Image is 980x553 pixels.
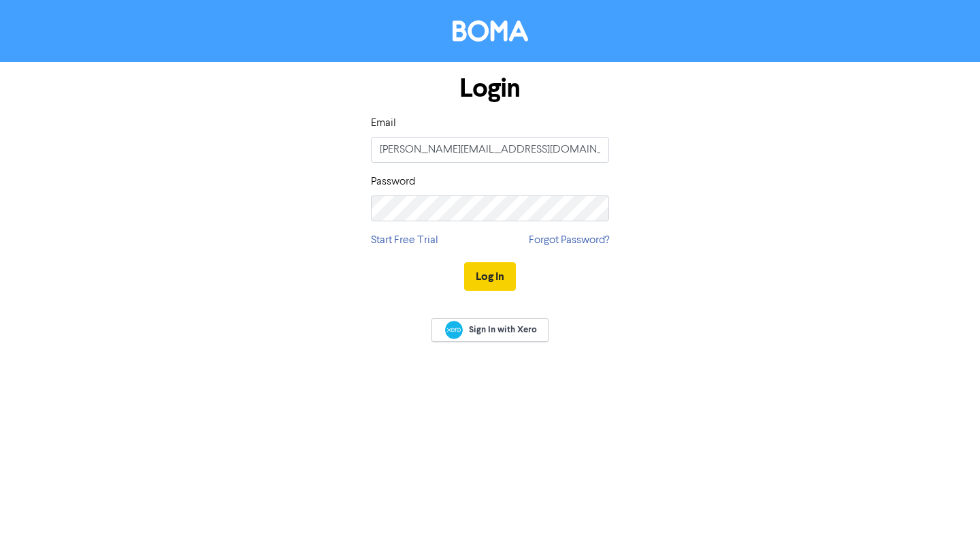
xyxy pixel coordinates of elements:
label: Password [371,174,415,190]
a: Forgot Password? [529,232,609,249]
label: Email [371,115,396,131]
img: BOMA Logo [453,20,528,42]
button: Log In [464,262,516,291]
span: Sign In with Xero [469,323,537,336]
h1: Login [371,73,609,104]
img: Xero logo [445,321,463,339]
iframe: Chat Widget [912,488,980,553]
a: Start Free Trial [371,232,438,249]
a: Sign In with Xero [431,318,549,342]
